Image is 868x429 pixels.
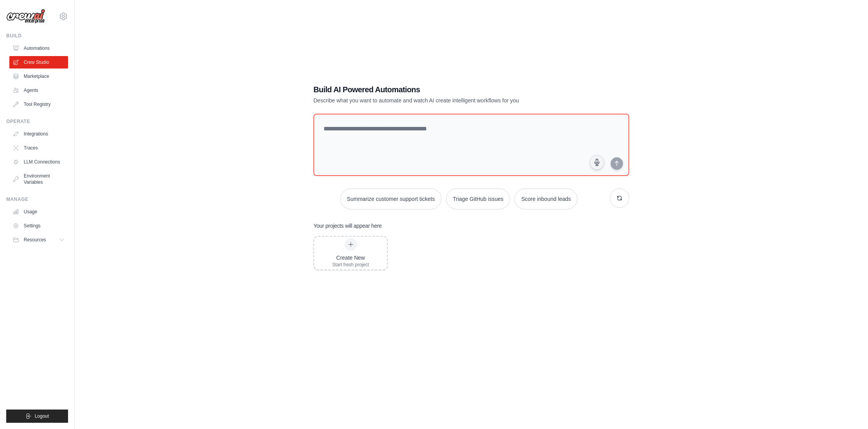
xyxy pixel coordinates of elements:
button: Resources [9,234,68,246]
div: Manage [6,196,68,202]
a: Agents [9,84,68,97]
div: Build [6,33,68,39]
div: Operate [6,118,68,125]
a: Traces [9,142,68,154]
h1: Build AI Powered Automations [313,84,575,95]
div: Start fresh project [332,262,369,268]
button: Score inbound leads [514,188,577,209]
a: Crew Studio [9,56,68,69]
a: Environment Variables [9,170,68,188]
button: Summarize customer support tickets [340,188,441,209]
a: LLM Connections [9,156,68,168]
button: Logout [6,410,68,423]
a: Usage [9,206,68,218]
span: Resources [24,237,46,243]
button: Get new suggestions [610,188,629,208]
button: Triage GitHub issues [446,188,510,209]
button: Click to speak your automation idea [590,155,604,170]
a: Marketplace [9,70,68,83]
a: Settings [9,220,68,232]
a: Integrations [9,128,68,140]
div: Create New [332,254,369,262]
span: Logout [35,413,49,419]
a: Tool Registry [9,98,68,111]
p: Describe what you want to automate and watch AI create intelligent workflows for you [313,97,575,104]
img: Logo [6,9,45,24]
h3: Your projects will appear here [313,222,382,230]
a: Automations [9,42,68,55]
